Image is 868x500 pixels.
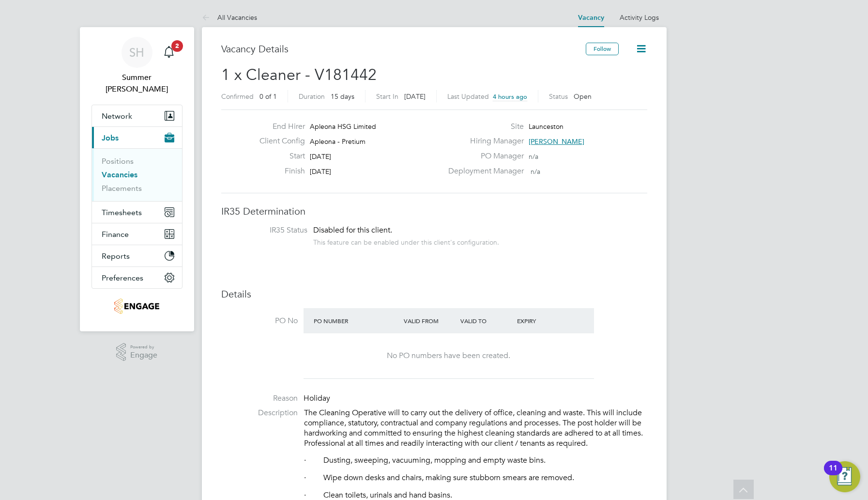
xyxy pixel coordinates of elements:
[202,13,257,22] a: All Vacancies
[310,122,376,131] span: Apleona HSG Limited
[578,14,604,22] a: Vacancy
[221,43,586,55] h3: Vacancy Details
[159,37,179,68] a: 2
[310,167,331,176] span: [DATE]
[531,167,540,176] span: n/a
[311,312,402,329] div: PO Number
[313,225,392,235] span: Disabled for this client.
[829,468,838,481] div: 11
[130,343,157,351] span: Powered by
[331,92,354,101] span: 15 days
[586,43,619,55] button: Follow
[221,65,377,84] span: 1 x Cleaner - V181442
[252,136,305,146] label: Client Config
[549,92,568,101] label: Status
[304,393,330,403] span: Holiday
[102,184,142,193] a: Placements
[221,92,254,101] label: Confirmed
[102,251,130,261] span: Reports
[313,235,499,247] div: This feature can be enabled under this client's configuration.
[92,223,182,245] button: Finance
[92,267,182,288] button: Preferences
[116,343,157,361] a: Powered byEngage
[231,225,307,235] label: IR35 Status
[221,408,298,418] label: Description
[92,127,182,148] button: Jobs
[252,151,305,161] label: Start
[493,93,527,101] span: 4 hours ago
[102,208,142,217] span: Timesheets
[91,37,183,95] a: SHSummer [PERSON_NAME]
[442,151,524,161] label: PO Manager
[442,122,524,132] label: Site
[92,202,182,223] button: Timesheets
[91,298,183,314] a: Go to home page
[620,13,659,22] a: Activity Logs
[80,27,194,331] nav: Main navigation
[529,152,538,161] span: n/a
[304,455,647,466] p: · Dusting, sweeping, vacuuming, mopping and empty waste bins.
[221,205,647,218] h3: IR35 Determination
[304,408,647,448] p: The Cleaning Operative will to carry out the delivery of office, cleaning and waste. This will in...
[114,298,159,314] img: romaxrecruitment-logo-retina.png
[102,156,134,166] a: Positions
[574,92,592,101] span: Open
[310,137,365,146] span: Apleona - Pretium
[102,111,132,121] span: Network
[310,152,331,161] span: [DATE]
[130,351,157,359] span: Engage
[91,72,183,95] span: Summer Hadden
[529,122,563,131] span: Launceston
[442,136,524,146] label: Hiring Manager
[447,92,489,101] label: Last Updated
[221,288,647,300] h3: Details
[102,230,129,239] span: Finance
[221,316,298,326] label: PO No
[92,245,182,266] button: Reports
[92,105,182,126] button: Network
[515,312,571,329] div: Expiry
[304,473,647,483] p: · Wipe down desks and chairs, making sure stubborn smears are removed.
[376,92,398,101] label: Start In
[404,92,426,101] span: [DATE]
[529,137,584,146] span: [PERSON_NAME]
[102,170,137,179] a: Vacancies
[259,92,277,101] span: 0 of 1
[401,312,458,329] div: Valid From
[92,148,182,201] div: Jobs
[252,166,305,176] label: Finish
[221,393,298,404] label: Reason
[171,40,183,52] span: 2
[299,92,325,101] label: Duration
[442,166,524,176] label: Deployment Manager
[313,351,584,361] div: No PO numbers have been created.
[252,122,305,132] label: End Hirer
[102,273,143,282] span: Preferences
[129,46,144,59] span: SH
[102,133,119,142] span: Jobs
[458,312,515,329] div: Valid To
[829,461,860,492] button: Open Resource Center, 11 new notifications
